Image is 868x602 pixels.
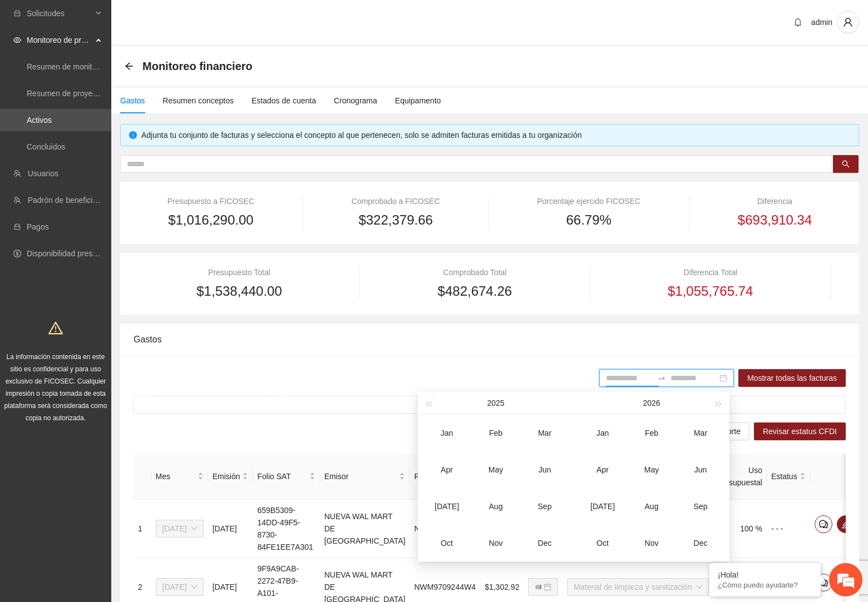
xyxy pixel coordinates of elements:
span: Descargar reporte [678,425,741,437]
div: Oct [430,536,463,550]
button: search [833,155,859,173]
div: Oct [586,536,619,550]
span: Estatus [771,470,797,482]
span: Julio 2025 [162,579,197,595]
td: NWM9709244W4 [410,500,480,558]
span: $1,055,765.74 [668,281,753,302]
div: Sep [684,500,717,513]
td: 2025-10 [422,525,471,561]
div: Apr [586,463,619,476]
div: Aug [479,500,512,513]
a: Concluidos [27,142,65,151]
button: comment [815,515,832,533]
div: Feb [479,426,512,440]
td: 2025-07 [422,488,471,525]
span: Solicitudes [27,2,92,24]
div: Comprobado Total [374,266,575,278]
td: 2025-12 [520,525,569,561]
span: comment [815,520,832,529]
span: $693,910.34 [738,210,812,231]
div: Porcentaje ejercido FICOSEC [504,195,674,207]
div: Apr [430,463,463,476]
td: 2026-08 [627,488,676,525]
div: Presupuesto Total [134,266,345,278]
div: Gastos [134,324,846,355]
span: Monitoreo financiero [142,57,253,75]
div: Nov [635,536,668,550]
th: Emisor [320,454,410,500]
span: comment [815,578,832,587]
span: eye [13,36,21,44]
span: Folio SAT [257,470,307,482]
span: swap-right [657,374,666,382]
div: Dec [684,536,717,550]
div: Resumen conceptos [162,94,234,107]
a: Usuarios [28,169,58,178]
td: 2026-07 [578,488,627,525]
div: ¡Hola! [718,570,812,579]
th: RFC [410,454,480,500]
td: 1 [134,500,151,558]
td: 2025-09 [520,488,569,525]
span: inbox [13,9,21,17]
span: search [842,160,850,169]
td: 2025-02 [471,415,520,451]
td: 2025-03 [520,415,569,451]
span: Monitoreo de proyectos [27,29,92,51]
span: arrow-left [125,62,134,71]
th: Mes [151,454,208,500]
button: comment [815,574,832,591]
div: Estados de cuenta [251,94,316,107]
td: 100 % [713,500,767,558]
span: user [837,17,859,27]
th: Uso presupuestal [713,454,767,500]
td: 2026-09 [676,488,725,525]
div: Presupuesto a FICOSEC [134,195,288,207]
span: Mostrar todas las facturas [747,372,837,384]
div: [DATE] [430,500,463,513]
span: Julio 2025 [162,520,197,537]
div: Feb [635,426,668,440]
a: Activos [27,116,52,125]
td: 2026-03 [676,415,725,451]
td: 2026-02 [627,415,676,451]
td: 2025-01 [422,415,471,451]
th: Estatus [767,454,810,500]
span: 66.79% [566,210,611,231]
span: bell [790,18,806,27]
button: edit [837,515,855,533]
span: Revisar estatus CFDI [763,425,837,437]
td: NUEVA WAL MART DE [GEOGRAPHIC_DATA] [320,500,410,558]
td: 2026-12 [676,525,725,561]
span: RFC [414,470,467,482]
button: Revisar estatus CFDI [754,422,846,440]
span: Emisor [324,470,397,482]
div: Back [125,62,134,71]
th: Emisión [208,454,253,500]
th: Folio SAT [253,454,319,500]
a: Pagos [27,222,49,231]
span: admin [811,18,832,27]
td: 2025-11 [471,525,520,561]
button: 2026 [643,392,660,414]
div: Cronograma [334,94,377,107]
div: Jan [430,426,463,440]
div: Diferencia [704,195,846,207]
div: [DATE] [586,500,619,513]
td: - - - [767,500,810,558]
td: 659B5309-14DD-49F5-8730-84FE1EE7A301 [253,500,319,558]
div: Jun [528,463,561,476]
button: user [837,11,859,33]
div: Dec [528,536,561,550]
span: Material de limpieza y sanitización [574,579,702,595]
button: plusSubir factura [134,396,846,414]
div: Nov [479,536,512,550]
span: Emisión [213,470,240,482]
div: Mar [528,426,561,440]
div: May [479,463,512,476]
span: Mes [156,470,195,482]
td: 2025-05 [471,451,520,488]
span: $1,016,290.00 [168,210,253,231]
a: Padrón de beneficiarios [28,196,110,205]
td: 2025-06 [520,451,569,488]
